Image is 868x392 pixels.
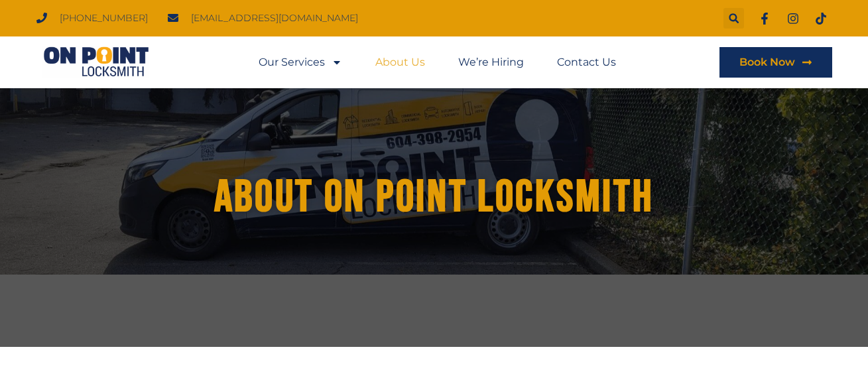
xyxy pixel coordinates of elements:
a: Contact Us [557,47,616,78]
span: Book Now [739,57,795,68]
h1: About ON POINT LOCKSMITH [77,172,792,222]
nav: Menu [259,47,616,78]
span: [EMAIL_ADDRESS][DOMAIN_NAME] [188,9,358,27]
a: About Us [375,47,425,78]
span: [PHONE_NUMBER] [56,9,148,27]
a: We’re Hiring [458,47,524,78]
div: Search [723,8,744,29]
a: Our Services [259,47,342,78]
a: Book Now [719,47,832,78]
